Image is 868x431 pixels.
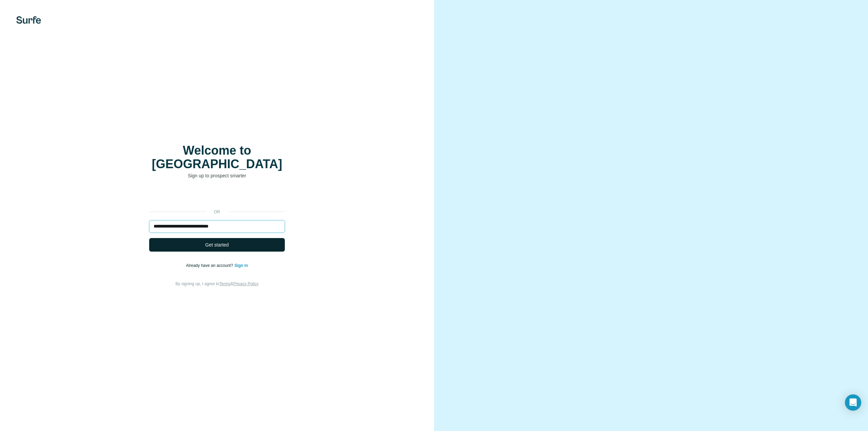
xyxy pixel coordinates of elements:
[234,263,248,268] a: Sign in
[186,263,235,268] span: Already have an account?
[149,144,285,171] h1: Welcome to [GEOGRAPHIC_DATA]
[845,394,861,411] div: Open Intercom Messenger
[233,281,259,286] a: Privacy Policy
[219,281,231,286] a: Terms
[206,209,228,215] p: or
[146,189,288,204] iframe: Schaltfläche „Über Google anmelden“
[16,16,41,24] img: Surfe's logo
[149,172,285,179] p: Sign up to prospect smarter
[149,238,285,252] button: Get started
[205,241,229,248] span: Get started
[176,281,259,286] span: By signing up, I agree to &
